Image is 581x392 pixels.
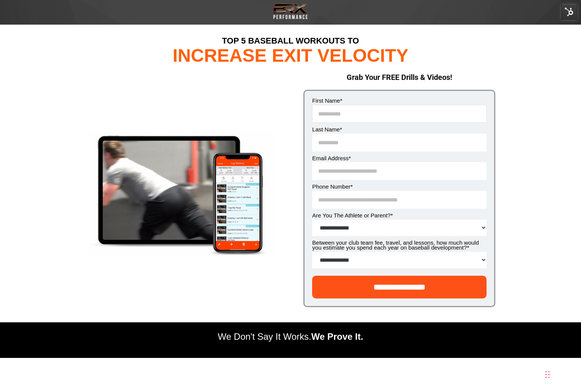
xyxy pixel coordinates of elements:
img: HubSpot Tools Menu Toggle [561,4,577,20]
span: Email Address [312,155,349,161]
span: INCREASE EXIT VELOCITY [173,45,408,66]
span: We Prove It. [311,331,363,342]
span: Phone Number [312,183,350,190]
div: Drag [545,363,550,386]
iframe: Chat Widget [543,356,581,392]
span: Are You The Athlete or Parent? [312,212,391,219]
img: Top 5 Workouts - Exit [90,132,274,255]
img: Transparent-Black-BRX-Logo-White-Performance [272,2,309,21]
span: Between your club team fee, travel, and lessons, how much would you estimate you spend each year ... [312,239,479,251]
h2: Grab Your FREE Drills & Videos! [303,72,495,82]
span: First Name [312,97,340,104]
span: TOP 5 BASEBALL WORKOUTS TO [222,36,359,45]
span: We Don't Say It Works. [218,331,311,342]
span: Last Name [312,126,340,133]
